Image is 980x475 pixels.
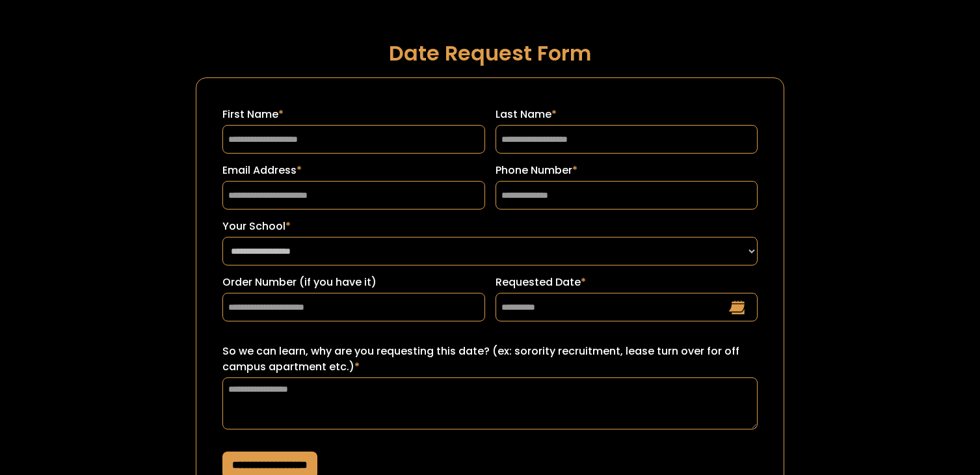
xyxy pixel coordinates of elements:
[222,344,757,375] label: So we can learn, why are you requesting this date? (ex: sorority recruitment, lease turn over for...
[496,163,758,178] label: Phone Number
[222,107,484,122] label: First Name
[196,42,784,64] h1: Date Request Form
[496,275,758,290] label: Requested Date
[222,219,757,234] label: Your School
[496,107,758,122] label: Last Name
[222,163,484,178] label: Email Address
[222,275,484,290] label: Order Number (if you have it)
